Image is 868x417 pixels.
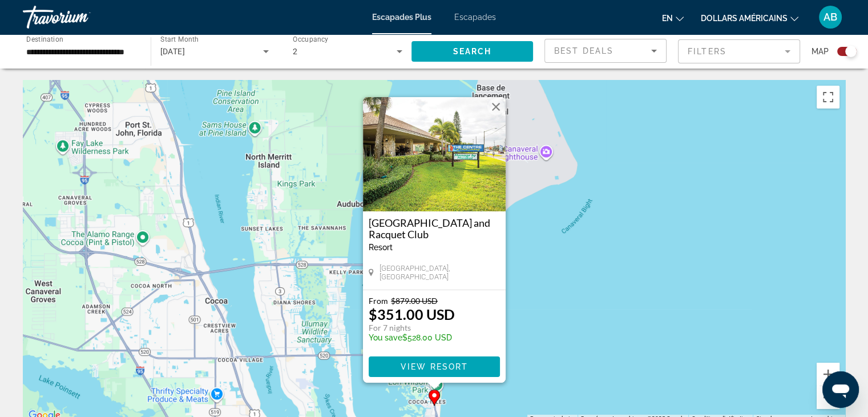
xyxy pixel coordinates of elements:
[369,356,500,377] button: View Resort
[400,362,467,371] span: View Resort
[701,14,788,23] font: dollars américains
[372,13,431,22] a: Escapades Plus
[23,2,137,32] a: Travorium
[822,371,859,408] iframe: Bouton de lancement de la fenêtre de messagerie
[487,98,504,115] button: Fermer
[454,13,496,22] a: Escapades
[369,306,455,323] p: $351.00 USD
[369,323,455,333] p: For 7 nights
[815,5,845,29] button: Menu utilisateur
[817,386,839,409] button: Zoom arrière
[662,14,673,23] font: en
[701,10,798,26] button: Changer de devise
[823,11,837,23] font: AB
[391,296,438,306] span: $879.00 USD
[411,41,534,62] button: Search
[369,333,402,342] span: You save
[678,39,800,64] button: Filter
[554,46,613,55] span: Best Deals
[453,47,491,56] span: Search
[369,296,388,306] span: From
[363,97,506,211] img: ii_olr1.jpg
[817,363,839,386] button: Zoom avant
[369,217,500,240] a: [GEOGRAPHIC_DATA] and Racquet Club
[369,243,393,252] span: Resort
[26,35,63,43] span: Destination
[817,86,839,109] button: Passer en plein écran
[812,43,829,59] span: Map
[554,44,657,58] mat-select: Sort by
[369,333,455,342] p: $528.00 USD
[293,47,297,56] span: 2
[160,47,185,56] span: [DATE]
[662,10,684,26] button: Changer de langue
[160,35,199,43] span: Start Month
[379,264,499,281] span: [GEOGRAPHIC_DATA], [GEOGRAPHIC_DATA]
[293,35,329,43] span: Occupancy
